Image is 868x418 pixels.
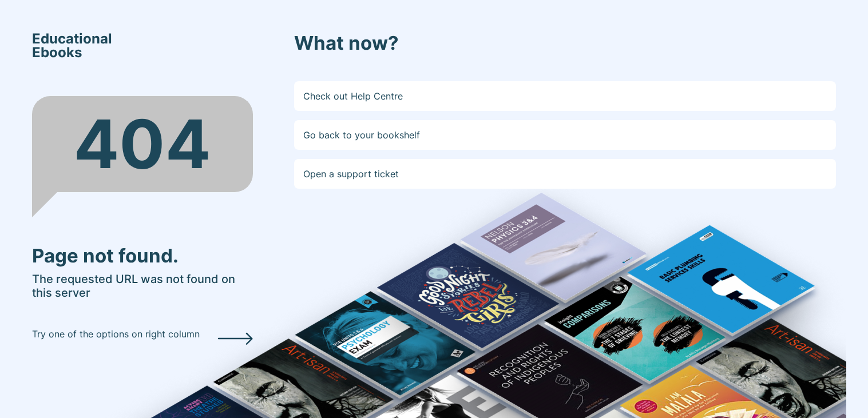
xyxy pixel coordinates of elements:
[32,272,253,300] h5: The requested URL was not found on this server
[32,96,253,192] div: 404
[32,327,200,341] p: Try one of the options on right column
[294,81,837,111] a: Check out Help Centre
[32,245,253,268] h3: Page not found.
[294,120,837,150] a: Go back to your bookshelf
[294,32,837,55] h3: What now?
[294,159,837,189] a: Open a support ticket
[32,32,112,59] span: Educational Ebooks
